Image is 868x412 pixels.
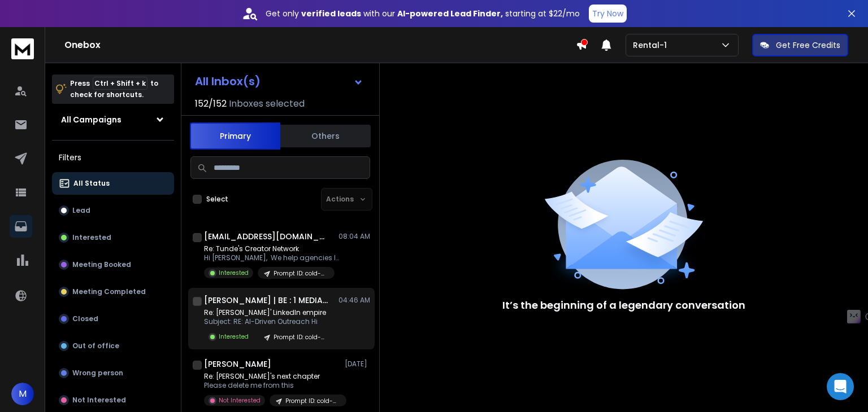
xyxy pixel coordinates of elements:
button: Not Interested [52,389,174,411]
p: Re: Tunde's Creator Network [204,244,340,253]
button: All Campaigns [52,108,174,131]
button: Closed [52,308,174,330]
div: Open Intercom Messenger [827,373,854,400]
button: Meeting Booked [52,253,174,276]
p: Out of office [72,341,119,350]
p: Re: [PERSON_NAME]' LinkedIn empire [204,308,335,317]
h1: Onebox [64,38,576,52]
button: M [11,383,34,405]
h1: All Inbox(s) [195,76,261,87]
p: Hi [PERSON_NAME], We help agencies leverage [204,253,340,262]
p: Meeting Booked [72,260,131,269]
p: Get only with our starting at $22/mo [266,8,580,19]
p: Re: [PERSON_NAME]'s next chapter [204,372,340,381]
h1: [PERSON_NAME] | BE : 1 MEDIA ™ [204,295,328,306]
button: Others [280,124,371,148]
p: Interested [72,233,111,242]
button: Primary [190,122,280,150]
label: Select [206,195,228,204]
p: Interested [219,269,249,277]
button: Interested [52,226,174,249]
p: Press to check for shortcuts. [70,78,158,100]
h3: Filters [52,150,174,165]
strong: verified leads [301,8,361,19]
h3: Inboxes selected [229,97,305,111]
button: Meeting Completed [52,280,174,303]
p: Lead [72,206,90,215]
p: It’s the beginning of a legendary conversation [502,297,745,313]
p: Prompt ID: cold-ai-reply-b6 (cold outreach) (11/08) [285,397,340,405]
p: [DATE] [345,360,370,369]
p: 08:04 AM [338,232,370,241]
p: 04:46 AM [338,296,370,305]
p: Subject: RE: AI-Driven Outreach Hi [204,317,335,326]
button: Get Free Credits [752,34,848,56]
img: logo [11,38,34,59]
button: Lead [52,199,174,222]
p: Try Now [592,8,623,19]
button: Wrong person [52,362,174,384]
h1: All Campaigns [61,114,121,125]
p: Not Interested [72,396,126,405]
span: 152 / 152 [195,97,227,111]
button: All Status [52,172,174,195]
p: Closed [72,314,98,323]
p: Not Interested [219,396,261,405]
p: Interested [219,332,249,341]
p: Rental-1 [633,40,671,51]
span: Ctrl + Shift + k [93,77,147,90]
button: Out of office [52,335,174,357]
p: Prompt ID: cold-ai-reply-b5 (cold outreach) (11/08) [274,269,328,278]
button: Try Now [589,5,627,23]
p: Get Free Credits [776,40,840,51]
p: Prompt ID: cold-ai-reply-b7 (cold outreach) (11/08) [274,333,328,341]
p: Wrong person [72,369,123,378]
strong: AI-powered Lead Finder, [397,8,503,19]
p: Meeting Completed [72,287,146,296]
p: Please delete me from this [204,381,340,390]
h1: [PERSON_NAME] [204,358,271,370]
h1: [EMAIL_ADDRESS][DOMAIN_NAME] +1 [204,231,328,242]
p: All Status [73,179,110,188]
button: All Inbox(s) [186,70,372,93]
